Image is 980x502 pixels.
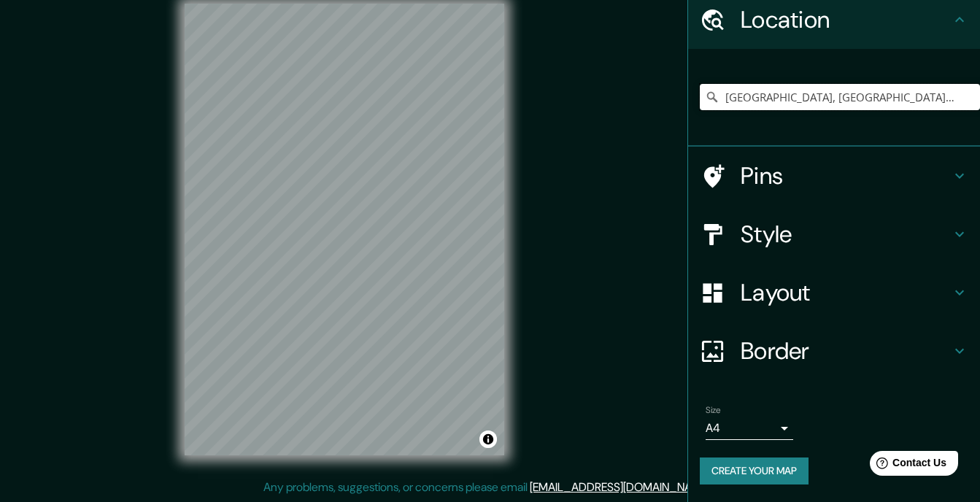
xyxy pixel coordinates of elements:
[741,220,951,249] h4: Style
[741,5,951,34] h4: Location
[700,457,809,484] button: Create your map
[741,161,951,190] h4: Pins
[706,404,721,417] label: Size
[479,430,497,448] button: Toggle attribution
[688,205,980,263] div: Style
[688,322,980,380] div: Border
[263,479,712,496] p: Any problems, suggestions, or concerns please email .
[706,417,793,440] div: A4
[741,336,951,366] h4: Border
[700,84,980,110] input: Pick your city or area
[530,479,710,495] a: [EMAIL_ADDRESS][DOMAIN_NAME]
[850,445,964,486] iframe: Help widget launcher
[688,263,980,322] div: Layout
[185,4,504,455] canvas: Map
[688,147,980,205] div: Pins
[741,278,951,307] h4: Layout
